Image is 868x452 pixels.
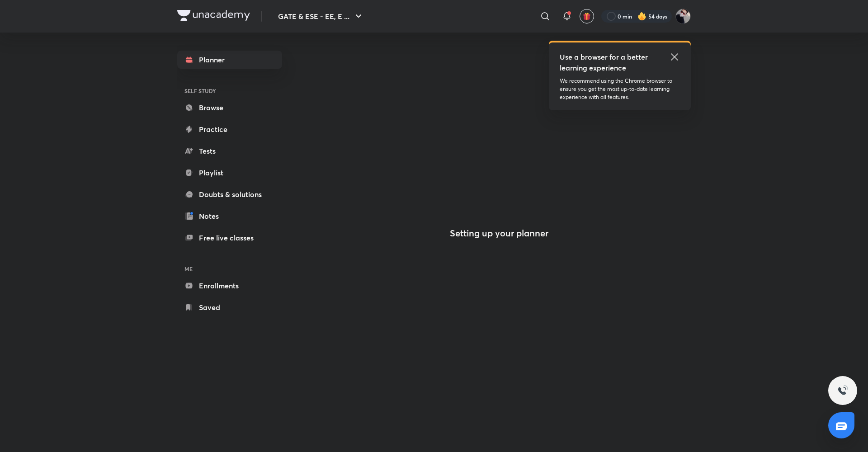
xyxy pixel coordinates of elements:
[560,52,650,73] h5: Use a browser for a better learning experience
[837,385,848,396] img: ttu
[675,9,691,24] img: Ashutosh Tripathi
[177,164,282,182] a: Playlist
[637,12,646,21] img: streak
[177,51,282,69] a: Planner
[560,77,680,101] p: We recommend using the Chrome browser to ensure you get the most up-to-date learning experience w...
[177,277,282,295] a: Enrollments
[177,10,250,23] a: Company Logo
[177,207,282,225] a: Notes
[177,99,282,117] a: Browse
[177,185,282,203] a: Doubts & solutions
[580,9,594,24] button: avatar
[177,229,282,247] a: Free live classes
[273,7,369,25] button: GATE & ESE - EE, E ...
[583,12,591,20] img: avatar
[177,120,282,138] a: Practice
[177,10,250,21] img: Company Logo
[177,261,282,277] h6: ME
[177,298,282,316] a: Saved
[450,228,548,239] h4: Setting up your planner
[177,142,282,160] a: Tests
[177,83,282,99] h6: SELF STUDY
